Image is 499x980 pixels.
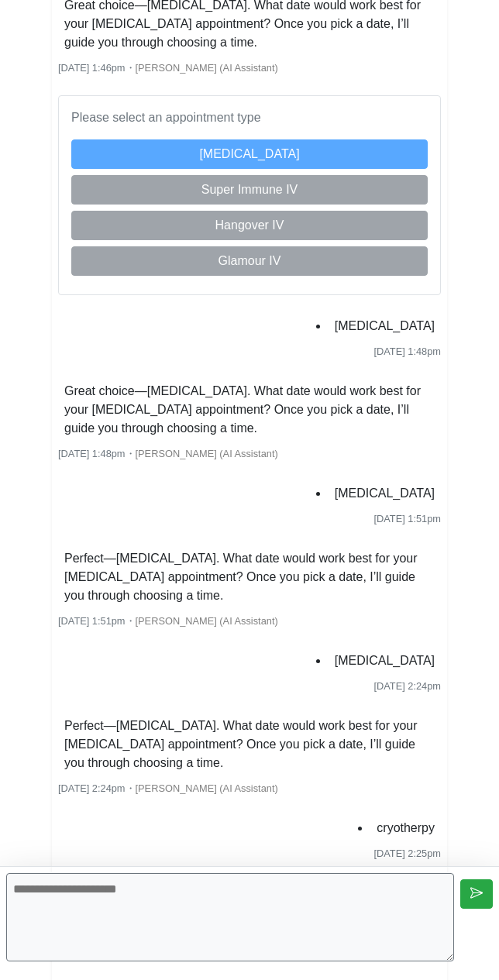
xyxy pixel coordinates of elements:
[58,62,278,74] small: ・
[58,615,126,627] span: [DATE] 1:51pm
[373,513,441,524] span: [DATE] 1:51pm
[373,848,441,859] span: [DATE] 2:25pm
[58,448,126,459] span: [DATE] 1:48pm
[58,62,126,74] span: [DATE] 1:46pm
[373,346,441,357] span: [DATE] 1:48pm
[58,615,278,627] small: ・
[136,782,278,794] span: [PERSON_NAME] (AI Assistant)
[58,782,278,794] small: ・
[58,782,126,794] span: [DATE] 2:24pm
[58,448,278,459] small: ・
[329,481,441,506] li: [MEDICAL_DATA]
[71,211,428,240] button: Hangover IV
[136,62,278,74] span: [PERSON_NAME] (AI Assistant)
[373,680,441,692] span: [DATE] 2:24pm
[71,246,428,276] button: Glamour IV
[58,379,441,441] li: Great choice—[MEDICAL_DATA]. What date would work best for your [MEDICAL_DATA] appointment? Once ...
[71,108,428,127] p: Please select an appointment type
[136,448,278,459] span: [PERSON_NAME] (AI Assistant)
[71,175,428,205] button: Super Immune IV
[370,816,441,841] li: cryotherpy
[58,714,441,775] li: Perfect—[MEDICAL_DATA]. What date would work best for your [MEDICAL_DATA] appointment? Once you p...
[329,648,441,673] li: [MEDICAL_DATA]
[329,314,441,339] li: [MEDICAL_DATA]
[58,546,441,608] li: Perfect—[MEDICAL_DATA]. What date would work best for your [MEDICAL_DATA] appointment? Once you p...
[136,615,278,627] span: [PERSON_NAME] (AI Assistant)
[71,139,428,169] button: [MEDICAL_DATA]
